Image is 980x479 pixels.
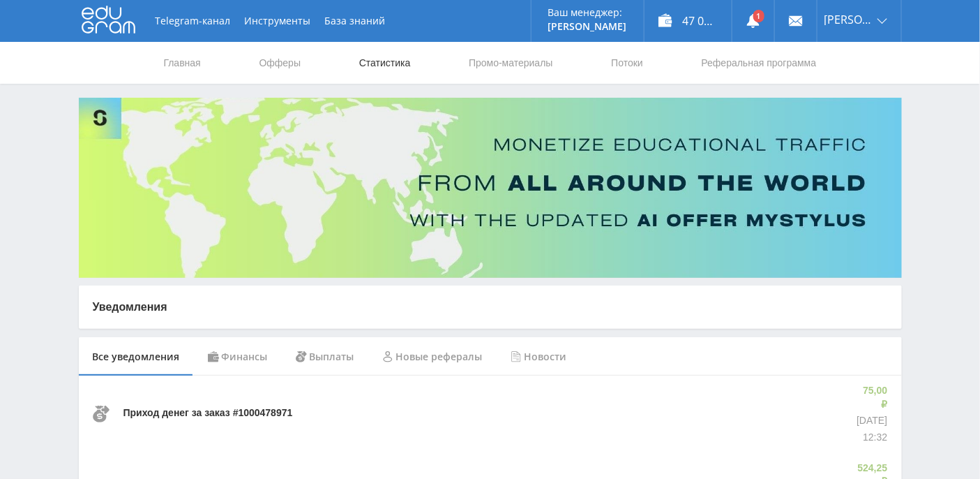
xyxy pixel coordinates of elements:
a: Офферы [258,42,303,84]
p: [PERSON_NAME] [548,21,627,32]
a: Реферальная программа [700,42,818,84]
a: Статистика [358,42,412,84]
p: 12:32 [857,431,887,445]
div: Все уведомления [79,337,194,376]
div: Выплаты [282,337,368,376]
div: Финансы [194,337,282,376]
div: Новости [497,337,581,376]
a: Главная [163,42,202,84]
p: Приход денег за заказ #1000478971 [123,406,293,420]
img: Banner [79,98,902,278]
p: Уведомления [93,300,888,315]
span: [PERSON_NAME] [824,14,873,25]
p: [DATE] [857,414,887,428]
div: Новые рефералы [368,337,497,376]
a: Промо-материалы [467,42,554,84]
a: Потоки [610,42,644,84]
p: 75,00 ₽ [857,384,887,411]
p: Ваш менеджер: [548,7,627,18]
